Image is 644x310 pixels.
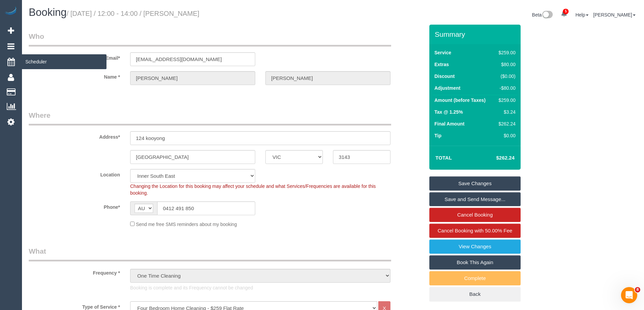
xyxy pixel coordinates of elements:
[496,97,516,104] div: $259.00
[130,284,390,291] p: Booking is complete and its Frequency cannot be changed
[24,71,125,80] label: Name *
[532,12,553,18] a: Beta
[496,61,516,68] div: $80.00
[29,110,391,125] legend: Where
[434,73,455,80] label: Discount
[130,52,255,66] input: Email*
[130,184,376,196] span: Changing the Location for this booking may affect your schedule and what Services/Frequencies are...
[24,131,125,140] label: Address*
[265,71,390,85] input: Last Name*
[496,49,516,56] div: $259.00
[24,169,125,178] label: Location
[476,155,515,161] h4: $262.24
[542,11,553,20] img: New interface
[333,150,390,164] input: Post Code*
[130,71,255,85] input: First Name*
[496,132,516,139] div: $0.00
[67,10,199,17] small: / [DATE] / 12:00 - 14:00 / [PERSON_NAME]
[496,120,516,127] div: $262.24
[434,109,463,115] label: Tax @ 1.25%
[434,120,464,127] label: Final Amount
[621,287,637,303] iframe: Intercom live chat
[635,287,640,292] span: 8
[4,7,18,16] img: Automaid Logo
[429,208,521,222] a: Cancel Booking
[435,155,452,161] strong: Total
[29,31,391,47] legend: Who
[434,132,442,139] label: Tip
[157,201,255,215] input: Phone*
[557,7,571,22] a: 5
[593,12,636,18] a: [PERSON_NAME]
[434,49,451,56] label: Service
[496,85,516,91] div: -$80.00
[429,239,521,254] a: View Changes
[429,176,521,191] a: Save Changes
[434,61,449,68] label: Extras
[130,150,255,164] input: Suburb*
[24,201,125,210] label: Phone*
[434,85,460,91] label: Adjustment
[496,73,516,80] div: ($0.00)
[429,287,521,301] a: Back
[435,30,517,38] h3: Summary
[496,109,516,115] div: $3.24
[563,9,569,14] span: 5
[429,255,521,270] a: Book This Again
[434,97,485,104] label: Amount (before Taxes)
[438,228,512,233] span: Cancel Booking with 50.00% Fee
[575,12,589,18] a: Help
[29,246,391,261] legend: What
[29,6,67,18] span: Booking
[429,192,521,206] a: Save and Send Message...
[136,222,237,227] span: Send me free SMS reminders about my booking
[24,267,125,276] label: Frequency *
[24,52,125,61] label: Email*
[22,54,106,69] span: Scheduler
[429,224,521,238] a: Cancel Booking with 50.00% Fee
